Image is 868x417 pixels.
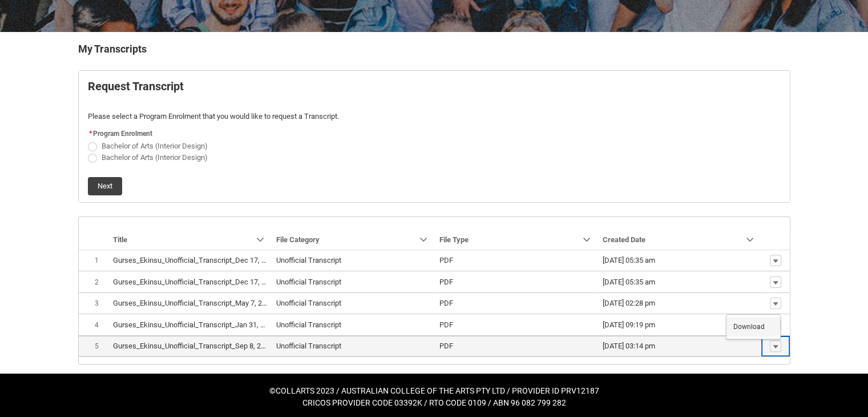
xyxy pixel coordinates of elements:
lightning-base-formatted-text: PDF [439,256,453,264]
lightning-formatted-date-time: [DATE] 05:35 am [603,256,655,264]
lightning-base-formatted-text: Unofficial Transcript [276,278,341,286]
lightning-base-formatted-text: Unofficial Transcript [276,256,341,264]
lightning-base-formatted-text: Gurses_Ekinsu_Unofficial_Transcript_Sep 8, 2025.pdf [113,342,285,350]
span: Program Enrolment [93,130,152,138]
lightning-base-formatted-text: PDF [439,320,453,329]
lightning-formatted-date-time: [DATE] 02:28 pm [603,299,655,307]
lightning-base-formatted-text: PDF [439,278,453,286]
lightning-base-formatted-text: PDF [439,342,453,350]
lightning-base-formatted-text: Unofficial Transcript [276,320,341,329]
span: Download [733,322,765,332]
abbr: required [89,130,92,138]
span: Bachelor of Arts (Interior Design) [102,142,208,150]
lightning-formatted-date-time: [DATE] 03:14 pm [603,342,655,350]
lightning-base-formatted-text: Unofficial Transcript [276,342,341,350]
lightning-formatted-date-time: [DATE] 09:19 pm [603,320,655,329]
button: Next [88,177,122,195]
lightning-base-formatted-text: Gurses_Ekinsu_Unofficial_Transcript_Jan 31, 2025.pdf [113,320,289,329]
b: Request Transcript [88,79,184,93]
lightning-base-formatted-text: Unofficial Transcript [276,299,341,307]
b: My Transcripts [78,43,147,55]
article: Request_Student_Transcript flow [78,70,790,203]
lightning-base-formatted-text: Gurses_Ekinsu_Unofficial_Transcript_May 7, 2024.pdf [113,299,286,307]
lightning-base-formatted-text: Gurses_Ekinsu_Unofficial_Transcript_Dec 17, 2023.pdf [113,256,290,264]
lightning-formatted-date-time: [DATE] 05:35 am [603,278,655,286]
lightning-base-formatted-text: Gurses_Ekinsu_Unofficial_Transcript_Dec 17, 2023.pdf [113,278,290,286]
p: Please select a Program Enrolment that you would like to request a Transcript. [88,111,781,122]
lightning-base-formatted-text: PDF [439,299,453,307]
span: Bachelor of Arts (Interior Design) [102,153,208,162]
